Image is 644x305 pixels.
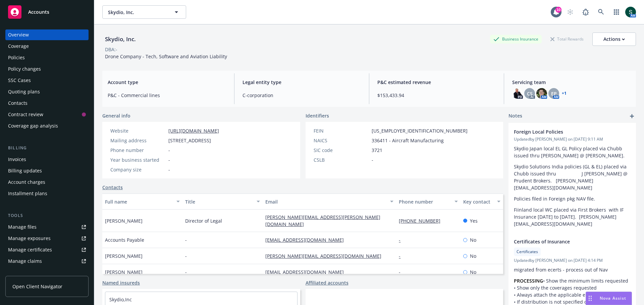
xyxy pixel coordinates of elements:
[185,236,187,243] span: -
[514,136,631,142] span: Updated by [PERSON_NAME] on [DATE] 9:11 AM
[5,98,89,108] a: Contacts
[514,195,631,202] p: Policies filed in Foreign pkg NAV file.
[5,109,89,120] a: Contract review
[314,137,369,144] div: NAICS
[470,217,478,224] span: Yes
[110,137,166,144] div: Mailing address
[372,127,468,134] span: [US_EMPLOYER_IDENTIFICATION_NUMBER]
[5,244,89,255] a: Manage certificates
[110,127,166,134] div: Website
[265,214,380,227] a: [PERSON_NAME][EMAIL_ADDRESS][PERSON_NAME][DOMAIN_NAME]
[109,296,132,303] a: Skydio,Inc
[105,236,144,243] span: Accounts Payable
[399,237,406,243] a: -
[594,5,608,19] a: Search
[562,91,567,95] a: +1
[110,156,166,163] div: Year business started
[586,292,594,305] div: Drag to move
[8,256,42,266] div: Manage claims
[8,64,41,74] div: Policy changes
[108,92,226,99] span: P&C - Commercial lines
[263,194,396,210] button: Email
[110,147,166,154] div: Phone number
[102,279,140,286] a: Named insureds
[514,145,631,159] p: Skydio Japan local EL GL Policy placed via Chubb issued thru [PERSON_NAME] @ [PERSON_NAME].
[512,88,523,99] img: photo
[5,165,89,176] a: Billing updates
[517,249,538,255] span: Certificates
[547,35,587,43] div: Total Rewards
[8,188,47,199] div: Installment plans
[102,184,123,191] a: Contacts
[555,7,561,13] div: 10
[8,75,31,86] div: SSC Cases
[628,112,636,120] a: add
[265,269,349,275] a: [EMAIL_ADDRESS][DOMAIN_NAME]
[105,252,143,259] span: [PERSON_NAME]
[5,188,89,199] a: Installment plans
[399,198,450,205] div: Phone number
[5,233,89,244] a: Manage exposures
[461,194,503,210] button: Key contact
[5,121,89,131] a: Coverage gap analysis
[8,154,26,165] div: Invoices
[5,3,89,21] a: Accounts
[5,75,89,86] a: SSC Cases
[5,177,89,187] a: Account charges
[527,90,533,97] span: CS
[265,253,387,259] a: [PERSON_NAME][EMAIL_ADDRESS][DOMAIN_NAME]
[514,206,631,227] p: Fiinland local WC placed via First Brokers with IF Insurance [DATE] to [DATE]. [PERSON_NAME][EMAI...
[8,98,28,108] div: Contacts
[5,145,89,151] div: Billing
[265,237,349,243] a: [EMAIL_ADDRESS][DOMAIN_NAME]
[579,5,592,19] a: Report a Bug
[396,194,460,210] button: Phone number
[514,266,631,273] p: migrated from ecerts - process out of Nav
[563,5,577,19] a: Start snowing
[110,166,166,173] div: Company size
[514,257,631,263] span: Updated by [PERSON_NAME] on [DATE] 4:14 PM
[8,233,51,244] div: Manage exposures
[592,32,636,46] button: Actions
[5,64,89,74] a: Policy changes
[399,253,406,259] a: -
[551,90,557,97] span: EP
[28,9,49,15] span: Accounts
[463,198,493,205] div: Key contact
[8,222,37,232] div: Manage files
[5,41,89,52] a: Coverage
[105,46,117,53] div: DBA: -
[243,79,361,86] span: Legal entity type
[105,198,172,205] div: Full name
[8,29,29,40] div: Overview
[372,147,382,154] span: 3721
[8,244,52,255] div: Manage certificates
[8,165,42,176] div: Billing updates
[102,5,186,19] button: Skydio, Inc.
[536,88,547,99] img: photo
[514,238,613,245] span: Certificates of Insurance
[470,269,476,276] span: No
[600,295,626,301] span: Nova Assist
[168,156,170,163] span: -
[105,217,143,224] span: [PERSON_NAME]
[182,194,263,210] button: Title
[399,269,406,275] a: -
[314,147,369,154] div: SIC code
[168,128,219,134] a: [URL][DOMAIN_NAME]
[168,166,170,173] span: -
[377,92,496,99] span: $153,433.94
[306,112,329,119] span: Identifiers
[108,9,166,16] span: Skydio, Inc.
[5,212,89,219] div: Tools
[377,79,496,86] span: P&C estimated revenue
[508,123,636,233] div: Foreign Local PoliciesUpdatedby [PERSON_NAME] on [DATE] 9:11 AMSkydio Japan local EL GL Policy pl...
[399,218,446,224] a: [PHONE_NUMBER]
[5,29,89,40] a: Overview
[514,163,631,191] p: Skydio Solutions India policies (GL & EL) placed via Chubb issued thru J [PERSON_NAME] @ Prudent ...
[8,177,45,187] div: Account charges
[514,128,613,135] span: Foreign Local Policies
[185,269,187,276] span: -
[5,256,89,266] a: Manage claims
